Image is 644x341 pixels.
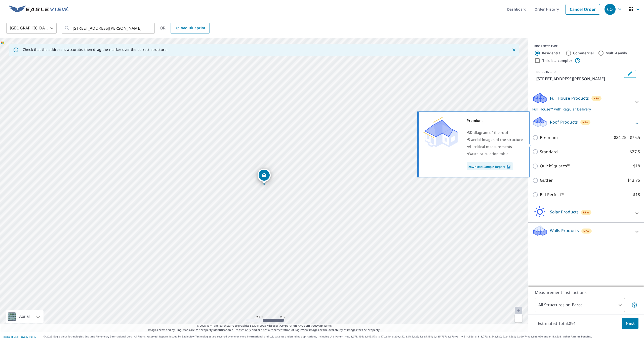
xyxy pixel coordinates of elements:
p: Check that the address is accurate, then drag the marker over the correct structure. [23,47,168,52]
p: $27.5 [630,149,640,155]
a: Terms of Use [3,335,18,338]
p: Estimated Total: $91 [534,318,580,329]
button: Close [511,47,517,53]
button: Next [622,318,638,329]
span: © 2025 TomTom, Earthstar Geographics SIO, © 2025 Microsoft Corporation, © [197,324,332,328]
div: • [467,129,523,136]
p: $24.25 - $75.5 [614,134,640,141]
a: Upload Blueprint [171,23,209,34]
div: [GEOGRAPHIC_DATA] [6,21,57,35]
div: Aerial [6,310,44,323]
span: New [593,96,600,100]
label: Residential [542,51,561,56]
div: Walls ProductsNew [532,225,640,239]
p: QuickSquares™ [540,163,570,169]
span: All critical measurements [468,144,512,149]
p: Standard [540,149,558,155]
p: Measurement Instructions [535,289,637,295]
p: Walls Products [550,228,579,234]
p: Premium [540,134,558,141]
a: Cancel Order [566,4,600,15]
a: Current Level 20, Zoom Out [515,314,522,322]
p: $18 [633,163,640,169]
div: • [467,143,523,150]
a: Privacy Policy [20,335,36,338]
span: Your report will include each building or structure inside the parcel boundary. In some cases, du... [631,302,637,308]
img: Premium [423,117,458,147]
p: Roof Products [550,119,578,125]
p: [STREET_ADDRESS][PERSON_NAME] [536,76,622,82]
div: Roof ProductsNew [532,116,640,130]
div: Full House ProductsNewFull House™ with Regular Delivery [532,92,640,112]
label: Commercial [573,51,594,56]
a: OpenStreetMap [301,324,323,327]
span: 3D diagram of the roof [468,130,508,135]
p: Full House Products [550,95,589,101]
span: New [582,120,589,124]
p: | [3,335,36,338]
div: Dropped pin, building 1, Residential property, 886 Whitmoor Dr Weldon Spring, MO 63304 [258,169,271,184]
img: Pdf Icon [505,164,512,169]
div: • [467,136,523,143]
div: All Structures on Parcel [535,298,625,312]
label: Multi-Family [606,51,627,56]
p: BUILDING ID [536,70,556,74]
p: Bid Perfect™ [540,192,564,198]
div: Aerial [18,310,31,323]
span: Next [626,320,634,327]
div: • [467,150,523,157]
div: OR [160,23,210,34]
p: Gutter [540,177,553,183]
img: EV Logo [9,6,68,13]
p: © 2025 Eagle View Technologies, Inc. and Pictometry International Corp. All Rights Reserved. Repo... [44,335,641,338]
p: Full House™ with Regular Delivery [532,106,631,112]
div: CO [605,4,616,15]
div: PROPERTY TYPE [534,44,638,49]
a: Current Level 20, Zoom In Disabled [515,307,522,314]
a: Terms [324,324,332,327]
p: Solar Products [550,209,579,215]
input: Search by address or latitude-longitude [73,21,144,35]
span: 5 aerial images of the structure [468,137,523,142]
span: New [583,229,590,233]
button: Edit building 1 [624,70,636,78]
div: Solar ProductsNew [532,206,640,220]
label: This is a complex [542,58,573,63]
div: Premium [467,117,523,124]
span: Waste calculation table [468,151,508,156]
a: Download Sample Report [467,162,513,170]
p: $18 [633,192,640,198]
p: $13.75 [627,177,640,183]
span: New [583,210,589,214]
span: Upload Blueprint [175,25,205,31]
